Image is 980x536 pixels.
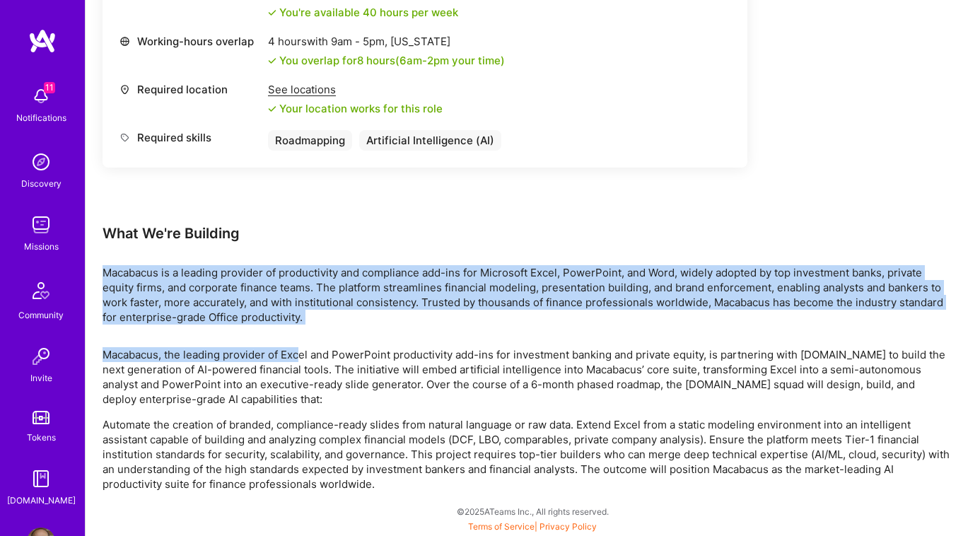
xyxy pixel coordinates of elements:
[103,224,951,243] div: What We're Building
[27,342,55,371] img: Invite
[16,110,66,125] div: Notifications
[24,274,58,308] img: Community
[119,82,261,97] div: Required location
[103,417,951,491] p: Automate the creation of branded, compliance-ready slides from natural language or raw data. Exte...
[539,521,597,532] a: Privacy Policy
[119,84,130,95] i: icon Location
[268,34,505,49] div: 4 hours with [US_STATE]
[18,308,64,322] div: Community
[279,53,505,68] div: You overlap for 8 hours ( your time)
[268,5,458,20] div: You're available 40 hours per week
[103,265,951,325] p: Macabacus is a leading provider of productivity and compliance add-ins for Microsoft Excel, Power...
[359,130,501,151] div: Artificial Intelligence (AI)
[468,521,535,532] a: Terms of Service
[119,36,130,47] i: icon World
[33,411,49,424] img: tokens
[103,347,951,407] p: Macabacus, the leading provider of Excel and PowerPoint productivity add-ins for investment banki...
[24,239,59,254] div: Missions
[468,521,597,532] span: |
[119,34,261,49] div: Working-hours overlap
[268,101,443,116] div: Your location works for this role
[328,35,390,48] span: 9am - 5pm ,
[399,54,449,67] span: 6am - 2pm
[44,82,55,93] span: 11
[119,132,130,143] i: icon Tag
[27,430,56,445] div: Tokens
[27,82,55,110] img: bell
[85,494,980,529] div: © 2025 ATeams Inc., All rights reserved.
[21,176,62,191] div: Discovery
[7,493,76,508] div: [DOMAIN_NAME]
[268,105,276,113] i: icon Check
[268,8,276,17] i: icon Check
[30,371,52,385] div: Invite
[27,211,55,239] img: teamwork
[119,130,261,145] div: Required skills
[268,130,352,151] div: Roadmapping
[28,28,57,54] img: logo
[27,148,55,176] img: discovery
[268,82,443,97] div: See locations
[27,465,55,493] img: guide book
[268,57,276,65] i: icon Check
